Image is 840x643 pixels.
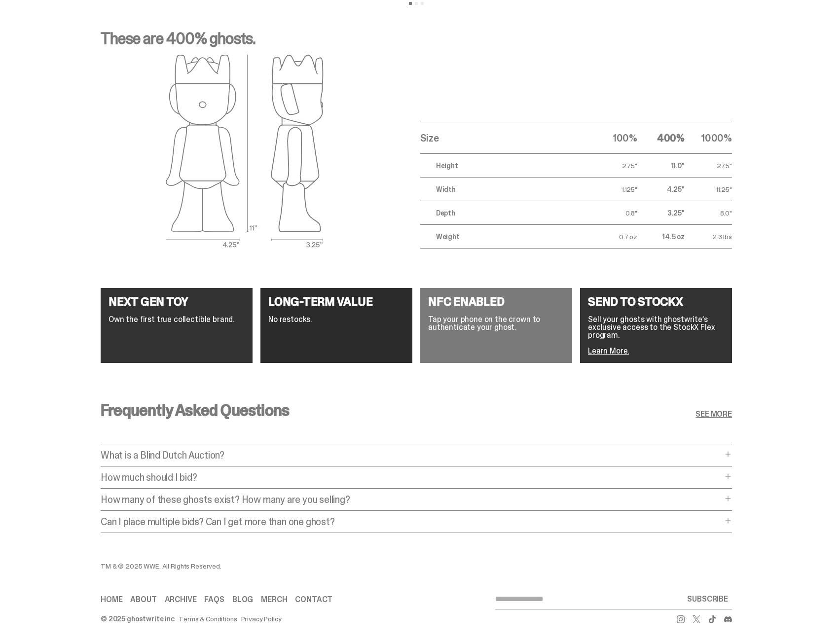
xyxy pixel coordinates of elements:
[685,122,732,154] th: 1000%
[109,316,245,323] p: Own the first true collectible brand.
[130,596,156,604] a: About
[101,450,722,460] p: What is a Blind Dutch Auction?
[637,154,685,178] td: 11.0"
[695,410,732,418] a: SEE MORE
[420,201,590,225] td: Depth
[101,31,732,54] p: These are 400% ghosts.
[637,178,685,201] td: 4.25"
[415,2,418,5] button: View slide 2
[268,296,404,308] h4: LONG-TERM VALUE
[588,316,724,339] p: Sell your ghosts with ghostwrite’s exclusive access to the StockX Flex program.
[685,225,732,249] td: 2.3 lbs
[590,201,637,225] td: 0.8"
[421,2,424,5] button: View slide 3
[179,615,237,622] a: Terms & Conditions
[685,178,732,201] td: 11.25"
[295,596,332,604] a: Contact
[590,225,637,249] td: 0.7 oz
[420,154,590,178] td: Height
[588,296,724,308] h4: SEND TO STOCKX
[420,178,590,201] td: Width
[101,517,722,527] p: Can I place multiple bids? Can I get more than one ghost?
[261,596,287,604] a: Merch
[101,402,289,418] h3: Frequently Asked Questions
[637,225,685,249] td: 14.5 oz
[268,316,404,323] p: No restocks.
[683,589,732,609] button: SUBSCRIBE
[101,563,495,570] div: TM & © 2025 WWE. All Rights Reserved.
[166,54,324,249] img: ghost outlines spec
[101,495,722,504] p: How many of these ghosts exist? How many are you selling?
[241,615,282,622] a: Privacy Policy
[420,225,590,249] td: Weight
[590,154,637,178] td: 2.75"
[101,472,722,482] p: How much should I bid?
[428,296,564,308] h4: NFC ENABLED
[109,296,245,308] h4: NEXT GEN TOY
[409,2,412,5] button: View slide 1
[590,178,637,201] td: 1.125"
[637,201,685,225] td: 3.25"
[204,596,224,604] a: FAQs
[637,122,685,154] th: 400%
[588,346,629,356] a: Learn More.
[101,596,122,604] a: Home
[685,154,732,178] td: 27.5"
[685,201,732,225] td: 8.0"
[101,615,175,622] div: © 2025 ghostwrite inc
[590,122,637,154] th: 100%
[165,596,197,604] a: Archive
[428,316,564,331] p: Tap your phone on the crown to authenticate your ghost.
[232,596,253,604] a: Blog
[420,122,590,154] th: Size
